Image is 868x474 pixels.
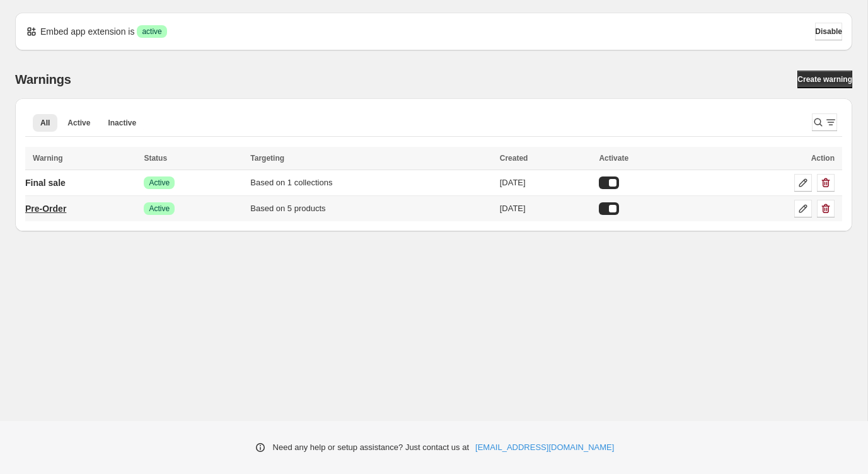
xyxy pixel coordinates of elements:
[812,113,837,131] button: Search and filter results
[25,173,66,193] a: Final sale
[25,199,66,219] a: Pre-Order
[250,154,284,163] span: Targeting
[40,25,134,38] p: Embed app extension is
[33,154,63,163] span: Warning
[15,72,71,87] h2: Warnings
[250,202,492,215] div: Based on 5 products
[811,154,835,163] span: Action
[500,202,592,215] div: [DATE]
[142,26,161,37] span: active
[599,154,628,163] span: Activate
[25,202,66,215] p: Pre-Order
[815,26,842,37] span: Disable
[500,176,592,189] div: [DATE]
[500,154,528,163] span: Created
[797,74,852,84] span: Create warning
[40,118,50,128] span: All
[815,23,842,40] button: Disable
[25,176,66,189] p: Final sale
[250,176,492,189] div: Based on 1 collections
[149,178,170,188] span: Active
[144,154,167,163] span: Status
[108,118,136,128] span: Inactive
[149,204,170,214] span: Active
[797,71,852,88] a: Create warning
[67,118,90,128] span: Active
[475,441,614,454] a: [EMAIL_ADDRESS][DOMAIN_NAME]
